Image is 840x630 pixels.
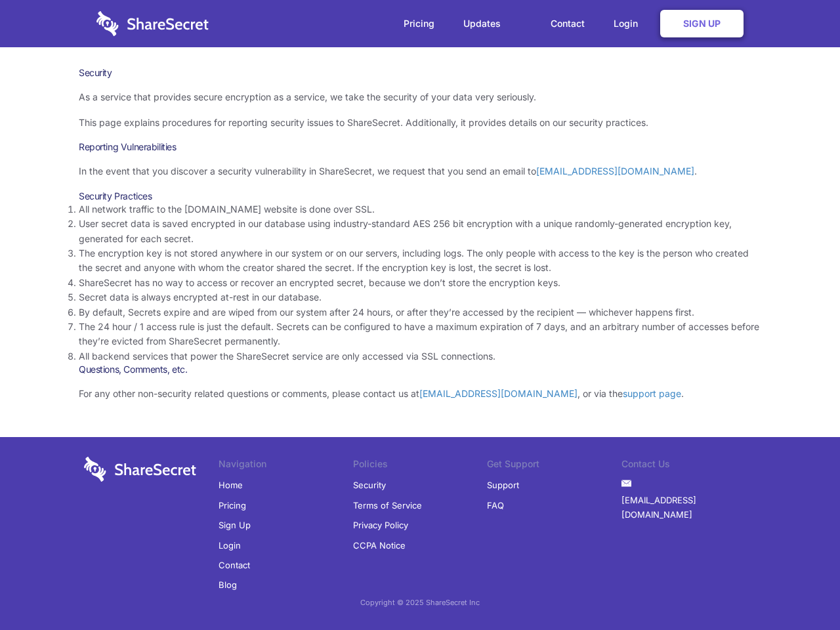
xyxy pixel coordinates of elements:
[79,164,761,178] p: In the event that you discover a security vulnerability in ShareSecret, we request that you send ...
[79,305,761,320] li: By default, Secrets expire and are wiped from our system after 24 hours, or after they’re accesse...
[353,475,386,495] a: Security
[621,457,756,475] li: Contact Us
[487,495,504,515] a: FAQ
[536,165,694,177] a: [EMAIL_ADDRESS][DOMAIN_NAME]
[219,555,250,575] a: Contact
[660,10,744,37] a: Sign Up
[79,276,761,290] li: ShareSecret has no way to access or recover an encrypted secret, because we don’t store the encry...
[79,290,761,304] li: Secret data is always encrypted at-rest in our database.
[79,190,761,202] h3: Security Practices
[219,457,353,475] li: Navigation
[419,388,577,399] a: [EMAIL_ADDRESS][DOMAIN_NAME]
[79,202,761,217] li: All network traffic to the [DOMAIN_NAME] website is done over SSL.
[353,457,488,475] li: Policies
[79,67,761,79] h1: Security
[79,364,761,375] h3: Questions, Comments, etc.
[537,3,598,44] a: Contact
[623,388,681,399] a: support page
[84,457,196,482] img: logo-wordmark-white-trans-d4663122ce5f474addd5e946df7df03e33cb6a1c49d2221995e7729f52c070b2.svg
[621,490,756,525] a: [EMAIL_ADDRESS][DOMAIN_NAME]
[353,495,422,515] a: Terms of Service
[79,387,761,401] p: For any other non-security related questions or comments, please contact us at , or via the .
[79,141,761,153] h3: Reporting Vulnerabilities
[353,515,408,535] a: Privacy Policy
[353,535,406,555] a: CCPA Notice
[219,515,251,535] a: Sign Up
[219,495,246,515] a: Pricing
[219,535,241,555] a: Login
[219,475,243,495] a: Home
[79,349,761,364] li: All backend services that power the ShareSecret service are only accessed via SSL connections.
[79,90,761,104] p: As a service that provides secure encryption as a service, we take the security of your data very...
[79,246,761,276] li: The encryption key is not stored anywhere in our system or on our servers, including logs. The on...
[390,3,448,44] a: Pricing
[600,3,658,44] a: Login
[79,217,761,246] li: User secret data is saved encrypted in our database using industry-standard AES 256 bit encryptio...
[79,115,761,130] p: This page explains procedures for reporting security issues to ShareSecret. Additionally, it prov...
[96,11,209,36] img: logo-wordmark-white-trans-d4663122ce5f474addd5e946df7df03e33cb6a1c49d2221995e7729f52c070b2.svg
[487,475,519,495] a: Support
[219,575,237,595] a: Blog
[79,320,761,349] li: The 24 hour / 1 access rule is just the default. Secrets can be configured to have a maximum expi...
[487,457,621,475] li: Get Support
